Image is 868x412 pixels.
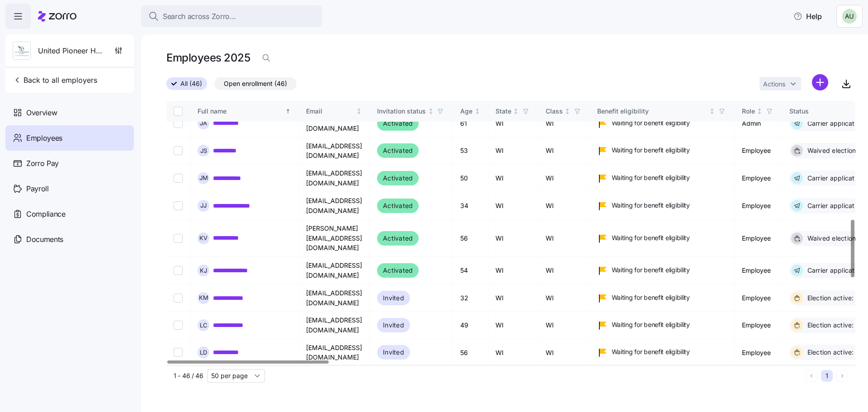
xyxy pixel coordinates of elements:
[13,42,30,60] img: Employer logo
[538,192,590,220] td: WI
[5,201,134,227] a: Compliance
[538,257,590,284] td: WI
[299,192,370,220] td: [EMAIL_ADDRESS][DOMAIN_NAME]
[538,101,590,122] th: ClassNot sorted
[299,137,370,165] td: [EMAIL_ADDRESS][DOMAIN_NAME]
[453,284,488,312] td: 32
[488,312,538,339] td: WI
[9,71,101,89] button: Back to all employers
[299,339,370,366] td: [EMAIL_ADDRESS][DOMAIN_NAME]
[538,137,590,165] td: WI
[166,51,250,65] h1: Employees 2025
[383,173,413,184] span: Activated
[488,339,538,366] td: WI
[285,108,291,114] div: Sorted ascending
[538,110,590,137] td: WI
[174,266,183,275] input: Select record 25
[174,294,183,303] input: Select record 26
[488,137,538,165] td: WI
[299,101,370,122] th: EmailNot sorted
[141,5,322,27] button: Search across Zorro...
[198,106,283,116] div: Full name
[199,295,208,301] span: K M
[174,234,183,243] input: Select record 24
[383,265,413,276] span: Activated
[612,347,690,356] span: Waiting for benefit eligibility
[821,370,833,382] button: 1
[538,220,590,257] td: WI
[453,257,488,284] td: 54
[224,78,287,90] span: Open enrollment (46)
[174,119,183,128] input: Select record 20
[786,7,829,25] button: Help
[299,257,370,284] td: [EMAIL_ADDRESS][DOMAIN_NAME]
[453,165,488,192] td: 50
[488,220,538,257] td: WI
[174,321,183,330] input: Select record 27
[299,110,370,137] td: [EMAIL_ADDRESS][DOMAIN_NAME]
[370,101,453,122] th: Invitation statusNot sorted
[306,106,354,116] div: Email
[612,201,690,210] span: Waiting for benefit eligibility
[460,106,472,116] div: Age
[200,203,207,208] span: J J
[453,192,488,220] td: 34
[597,106,708,116] div: Benefit eligibility
[383,347,404,358] span: Invited
[453,110,488,137] td: 61
[735,339,782,366] td: Employee
[735,284,782,312] td: Employee
[174,146,183,155] input: Select record 21
[200,120,207,126] span: J A
[5,227,134,252] a: Documents
[174,201,183,210] input: Select record 23
[756,108,763,114] div: Not sorted
[590,101,735,122] th: Benefit eligibilityNot sorted
[612,173,690,182] span: Waiting for benefit eligibility
[513,108,519,114] div: Not sorted
[538,312,590,339] td: WI
[38,45,103,57] span: United Pioneer Home
[180,78,202,90] span: All (46)
[200,322,208,328] span: L C
[806,370,817,382] button: Previous page
[763,81,785,87] span: Actions
[612,146,690,155] span: Waiting for benefit eligibility
[805,234,856,243] span: Waived election
[26,107,57,118] span: Overview
[199,175,208,181] span: J M
[383,200,413,211] span: Activated
[26,234,63,245] span: Documents
[174,348,183,357] input: Select record 28
[759,77,801,90] button: Actions
[299,312,370,339] td: [EMAIL_ADDRESS][DOMAIN_NAME]
[5,176,134,201] a: Payroll
[299,165,370,192] td: [EMAIL_ADDRESS][DOMAIN_NAME]
[453,220,488,257] td: 56
[742,106,755,116] div: Role
[735,257,782,284] td: Employee
[377,106,426,116] div: Invitation status
[538,284,590,312] td: WI
[428,108,434,114] div: Not sorted
[383,320,404,331] span: Invited
[564,108,571,114] div: Not sorted
[735,165,782,192] td: Employee
[200,148,207,154] span: J S
[190,101,299,122] th: Full nameSorted ascending
[163,11,236,22] span: Search across Zorro...
[812,74,828,90] svg: add icon
[612,320,690,329] span: Waiting for benefit eligibility
[453,312,488,339] td: 49
[26,158,59,169] span: Zorro Pay
[488,192,538,220] td: WI
[13,75,97,85] span: Back to all employers
[200,268,207,274] span: K J
[805,146,856,155] span: Waived election
[495,106,511,116] div: State
[735,220,782,257] td: Employee
[200,350,207,355] span: L D
[174,107,183,116] input: Select all records
[453,339,488,366] td: 56
[612,233,690,242] span: Waiting for benefit eligibility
